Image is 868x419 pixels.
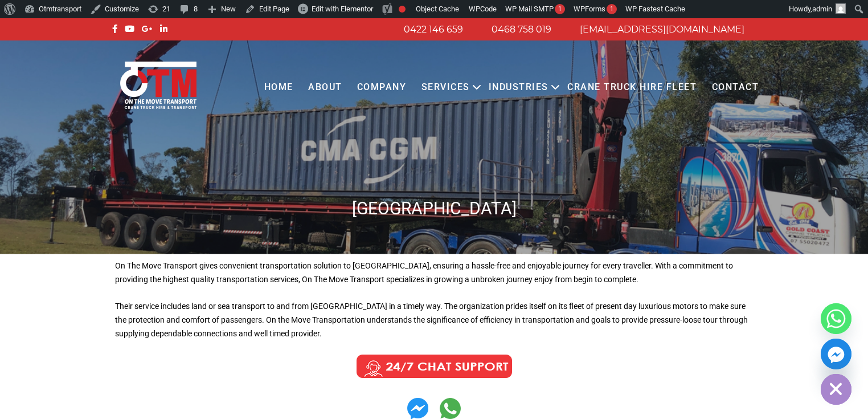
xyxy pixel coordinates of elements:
img: Otmtransport [118,60,199,110]
a: 0422 146 659 [404,24,463,35]
div: 1 [607,4,617,14]
a: Contact [704,72,766,103]
a: About [301,72,350,103]
span: admin [812,5,832,13]
a: Industries [481,72,556,103]
h1: [GEOGRAPHIC_DATA] [109,197,759,219]
a: COMPANY [350,72,414,103]
img: Contact us on Whatsapp [407,398,428,419]
a: Services [414,72,477,103]
span: Edit with Elementor [312,5,373,13]
a: Home [256,72,300,103]
img: Contact us on Whatsapp [440,398,461,419]
a: Facebook_Messenger [821,339,851,369]
span: 1 [558,5,562,13]
p: Their service includes land or sea transport to and from [GEOGRAPHIC_DATA] in a timely way. The o... [115,300,753,340]
a: [EMAIL_ADDRESS][DOMAIN_NAME] [580,24,744,35]
img: Call us Anytime [349,352,520,381]
p: On The Move Transport gives convenient transportation solution to [GEOGRAPHIC_DATA], ensuring a h... [115,259,753,287]
a: Crane Truck Hire Fleet [560,72,704,103]
a: Whatsapp [821,303,851,334]
a: 0468 758 019 [492,24,551,35]
div: Focus keyphrase not set [399,6,406,13]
